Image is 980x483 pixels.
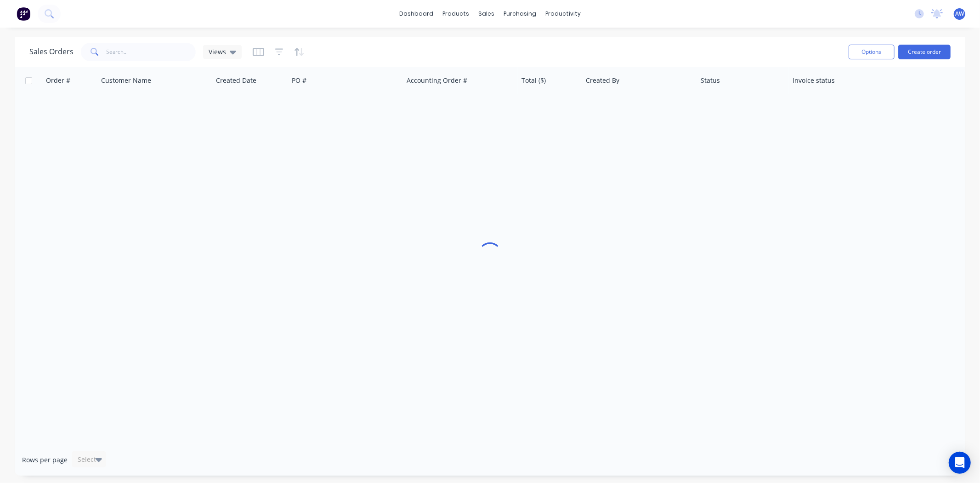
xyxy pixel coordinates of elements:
div: Accounting Order # [407,76,467,85]
button: Options [849,45,895,59]
div: purchasing [499,7,541,21]
div: productivity [541,7,585,21]
h1: Sales Orders [29,47,74,56]
div: Invoice status [793,76,835,85]
a: dashboard [395,7,438,21]
input: Search... [107,43,196,61]
button: Create order [898,45,951,59]
div: Order # [46,76,70,85]
div: Created By [586,76,619,85]
div: Total ($) [521,76,546,85]
span: Rows per page [22,455,68,465]
span: AW [955,10,964,18]
div: Created Date [216,76,256,85]
div: Select... [78,455,102,464]
div: PO # [292,76,306,85]
div: Status [701,76,720,85]
div: sales [474,7,499,21]
div: Customer Name [101,76,151,85]
div: Open Intercom Messenger [949,452,971,474]
span: Views [209,47,226,57]
div: products [438,7,474,21]
img: Factory [17,7,30,21]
